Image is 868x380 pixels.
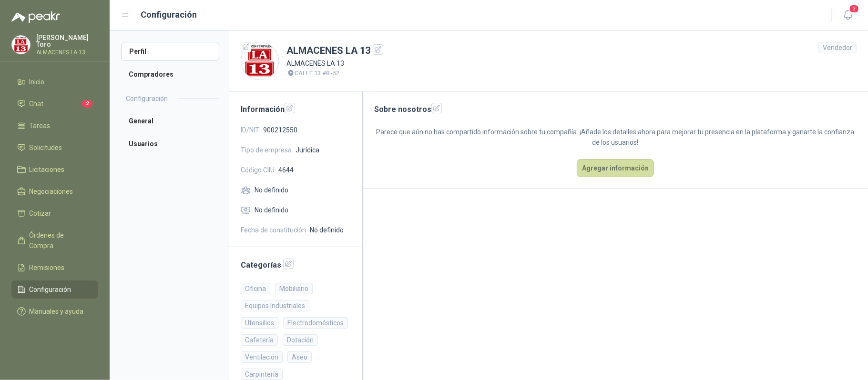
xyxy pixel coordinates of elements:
[141,8,197,21] h1: Configuración
[296,145,319,155] span: Jurídica
[263,125,297,135] span: 900212550
[241,334,278,346] div: Cafetería
[287,351,312,363] div: Aseo
[241,42,278,80] img: Company Logo
[374,127,857,148] p: Parece que aún no has compartido información sobre tu compañía. ¡Añade los detalles ahora para me...
[241,165,275,175] span: Código CIIU
[241,351,283,363] div: Ventilación
[839,7,857,24] button: 3
[30,306,84,317] span: Manuales y ayuda
[30,120,51,131] span: Tareas
[241,369,283,380] div: Carpintería
[577,159,654,177] button: Agregar información
[11,73,98,91] a: Inicio
[12,36,30,54] img: Company Logo
[36,34,98,48] p: [PERSON_NAME] Toro
[286,43,383,58] h1: ALMACENES LA 13
[241,317,278,329] div: Utensilios
[11,280,98,299] a: Configuración
[241,103,351,115] h2: Información
[310,225,344,235] span: No definido
[11,117,98,135] a: Tareas
[818,42,857,53] div: Vendedor
[126,93,168,104] h2: Configuración
[30,77,45,87] span: Inicio
[283,334,318,346] div: Dotación
[241,145,292,155] span: Tipo de empresa
[849,4,859,13] span: 3
[286,58,383,69] p: ALMACENES LA 13
[30,284,71,295] span: Configuración
[30,142,62,153] span: Solicitudes
[11,302,98,320] a: Manuales y ayuda
[121,111,219,130] a: General
[36,50,98,55] p: ALMACENES LA 13
[11,204,98,222] a: Cotizar
[30,99,44,109] span: Chat
[295,69,340,78] p: CALLE 13 #8 -52
[241,125,259,135] span: ID/NIT
[11,95,98,113] a: Chat2
[255,185,288,195] span: No definido
[11,160,98,179] a: Licitaciones
[11,11,60,23] img: Logo peakr
[11,226,98,255] a: Órdenes de Compra
[121,65,219,84] a: Compradores
[30,164,65,175] span: Licitaciones
[241,225,306,235] span: Fecha de constitución
[241,259,351,271] h2: Categorías
[30,208,51,219] span: Cotizar
[30,230,89,251] span: Órdenes de Compra
[278,165,294,175] span: 4644
[121,134,219,153] a: Usuarios
[241,300,309,311] div: Equipos Industriales
[121,42,219,61] a: Perfil
[82,100,92,108] span: 2
[30,262,65,273] span: Remisiones
[283,317,348,329] div: Electrodomésticos
[11,182,98,200] a: Negociaciones
[30,186,73,197] span: Negociaciones
[11,139,98,157] a: Solicitudes
[11,259,98,277] a: Remisiones
[241,283,270,294] div: Oficina
[255,205,288,215] span: No definido
[374,103,857,115] h2: Sobre nosotros
[275,283,313,294] div: Mobiliario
